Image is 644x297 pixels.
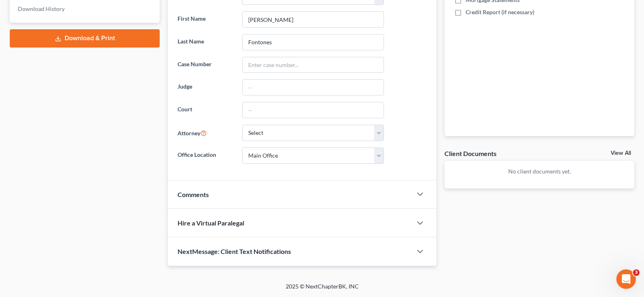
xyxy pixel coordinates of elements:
a: Download History [11,2,160,16]
input: Enter case number... [243,57,384,73]
span: Hire a Virtual Paralegal [178,219,244,227]
label: First Name [173,11,238,28]
span: Credit Report (if necessary) [466,8,534,16]
label: Last Name [173,34,238,50]
label: Office Location [173,147,238,164]
div: 2025 © NextChapterBK, INC [91,282,554,297]
input: -- [243,80,384,95]
span: 3 [633,269,640,276]
a: View All [611,150,631,156]
label: Judge [173,79,238,95]
div: Client Documents [445,149,497,158]
span: Download History [18,5,65,12]
span: Comments [178,191,209,198]
label: Attorney [173,125,238,141]
label: Court [173,102,238,118]
label: Case Number [173,57,238,73]
input: -- [243,102,384,118]
input: Enter Last Name... [243,35,384,50]
p: No client documents yet. [451,167,628,176]
a: Download & Print [10,29,160,48]
input: Enter First Name... [243,12,384,27]
span: NextMessage: Client Text Notifications [178,247,291,255]
iframe: Intercom live chat [616,269,636,289]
